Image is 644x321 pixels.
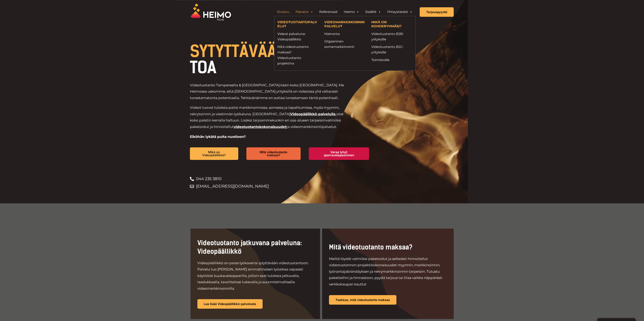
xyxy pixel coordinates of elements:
a: Videopäällikkö-palvelulla [290,112,335,116]
span: valmiiksi paketoidut ja hinnoitellut [190,118,341,129]
p: Videopäällikkö on paras työkaverisi sytyttävään videotuotantoon. Palvelu tuo [PERSON_NAME] ammatt... [197,260,313,292]
a: Tsekkaa, mitä videotuotanto maksaa [329,295,396,305]
a: Videotuotanto B2C-yrityksille [371,44,412,55]
a: [EMAIL_ADDRESS][DOMAIN_NAME] [190,183,377,190]
a: Sisällöt [362,8,384,16]
aside: Header Widget 1 [272,8,418,16]
h4: VIDEOMARKKINOINNIN PALVELUT [324,20,365,29]
a: Etusivu [274,8,293,16]
a: Palvelut [293,8,316,16]
a: Mikä on Videopäällikkö? [190,147,238,160]
a: Yhteystiedot [384,8,416,16]
img: Heimo Filmsin logo [191,3,231,21]
p: Meiltä löydät valmiiksi paketoidut ja selkeästi hinnoitellut videotuotannon projektikokonaisuudet... [329,256,447,288]
span: Varaa lyhyt sparraustapaaminen [315,151,363,157]
span: 044 235 3810 [195,175,221,183]
a: Referenssit [316,8,341,16]
h2: Mitä videotuotanto maksaa? [329,243,447,252]
a: Heimo [341,8,362,16]
h1: VIDEOTUOTANTOA [190,43,377,76]
a: Orgaaninen somemarkkinointi [324,39,365,50]
a: Mitä videotuotanto maksaa? [246,147,300,160]
span: Lue lisää Videopäällikkö-palvelusta [204,302,256,305]
span: SYTYTTÄVÄÄ [190,42,277,61]
strong: Eiköhän lykätä puita nuotioon? [190,135,246,139]
span: Mikä on Videopäällikkö? [196,151,232,157]
h4: MIKÄ ON KOHDERYHMÄSI? [371,20,412,29]
a: Lue lisää Videopäällikkö-palvelusta [197,299,263,309]
p: Videot tuovat tuloksia paitsi markkinoinnissa, somessa ja tapahtumissa, myös myynnin, rekrytoinni... [190,105,350,130]
h4: VIDEOTUOTANTOPALVELUT [277,20,318,29]
a: 044 235 3810 [190,175,377,183]
a: videotuotantokokonaisuudet [234,125,286,129]
span: [EMAIL_ADDRESS][DOMAIN_NAME] [195,183,269,190]
a: Mitä videotuotanto maksaa?Videotuotanto projektina [277,44,318,66]
a: Videot palveluna: Videopäällikkö [277,31,318,42]
a: Tarjouspyyntö [420,7,454,17]
span: Tsekkaa, mitä videotuotanto maksaa [335,298,390,301]
span: Mitä videotuotanto maksaa? [253,151,294,157]
h2: Videotuotanto jatkuvana palveluna: Videopäällikkö [197,239,313,256]
a: Toimistoille [371,57,412,63]
p: Videotuotanto Tampereelta & [GEOGRAPHIC_DATA] käsin koko [GEOGRAPHIC_DATA]. Me Heimossa uskomme, ... [190,82,350,101]
a: Mainonta [324,31,365,37]
a: Videotuotanto B2B-yrityksille [371,31,412,42]
span: kunkin eri osa-alueen tarpeisiin [272,118,326,122]
span: ja videomarkkinointipalvelut. [286,125,337,129]
a: Varaa lyhyt sparraustapaaminen [309,147,369,160]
